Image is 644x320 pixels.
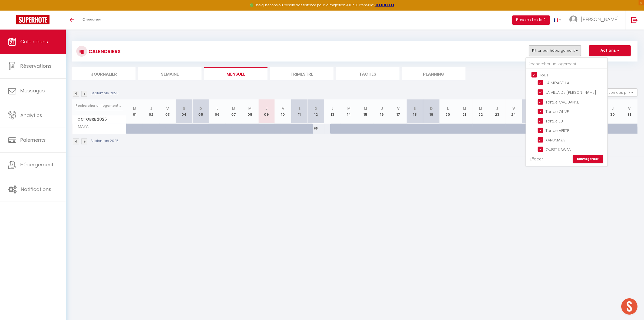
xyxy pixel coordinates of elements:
[127,99,143,124] th: 01
[308,124,324,134] div: 85
[430,106,433,111] abbr: D
[473,99,489,124] th: 22
[526,59,607,69] input: Rechercher un logement...
[275,99,291,124] th: 10
[20,63,52,69] span: Réservations
[546,109,569,114] span: Tortue OLIVE
[166,106,169,111] abbr: V
[374,99,390,124] th: 16
[402,67,465,80] li: Planning
[605,99,621,124] th: 30
[565,11,626,30] a: ... [PERSON_NAME]
[375,3,394,7] a: >>> ICI <<<<
[347,106,351,111] abbr: M
[569,15,577,24] img: ...
[72,115,126,123] span: Octobre 2025
[332,106,333,111] abbr: L
[463,106,466,111] abbr: M
[628,106,630,111] abbr: V
[440,99,456,124] th: 20
[589,45,631,56] button: Actions
[20,112,42,119] span: Analytics
[341,99,357,124] th: 14
[291,99,308,124] th: 11
[336,67,399,80] li: Tâches
[512,15,550,25] button: Besoin d'aide ?
[73,124,94,130] span: MAYA
[447,106,449,111] abbr: L
[225,99,242,124] th: 07
[87,45,121,57] h3: CALENDRIERS
[324,99,341,124] th: 13
[479,106,483,111] abbr: M
[143,99,159,124] th: 02
[364,106,367,111] abbr: M
[381,106,383,111] abbr: J
[489,99,506,124] th: 23
[209,99,225,124] th: 06
[204,67,267,80] li: Mensuel
[232,106,235,111] abbr: M
[75,101,123,111] input: Rechercher un logement...
[529,45,581,56] button: Filtrer par hébergement
[496,106,498,111] abbr: J
[20,161,54,168] span: Hébergement
[390,99,407,124] th: 17
[397,106,399,111] abbr: V
[150,106,152,111] abbr: J
[456,99,473,124] th: 21
[573,155,603,163] a: Sauvegarder
[621,99,638,124] th: 31
[315,106,317,111] abbr: D
[546,99,579,105] span: Tortue CAOUANNE
[631,17,638,23] img: logout
[621,298,638,315] div: Ouvrir le chat
[183,106,185,111] abbr: S
[133,106,136,111] abbr: M
[546,118,567,124] span: Tortue LUTH
[20,38,48,45] span: Calendriers
[176,99,192,124] th: 04
[192,99,209,124] th: 05
[513,106,515,111] abbr: V
[357,99,374,124] th: 15
[270,67,333,80] li: Trimestre
[597,88,638,96] button: Gestion des prix
[72,67,136,80] li: Journalier
[298,106,301,111] abbr: S
[91,138,118,144] p: Septembre 2025
[506,99,522,124] th: 24
[20,87,45,94] span: Messages
[530,156,543,162] a: Effacer
[20,137,46,143] span: Paiements
[199,106,202,111] abbr: D
[282,106,284,111] abbr: V
[612,106,614,111] abbr: J
[522,99,539,124] th: 25
[258,99,275,124] th: 09
[16,15,49,24] img: Super Booking
[414,106,416,111] abbr: S
[21,186,51,193] span: Notifications
[407,99,423,124] th: 18
[242,99,258,124] th: 08
[249,106,252,111] abbr: M
[308,99,324,124] th: 12
[265,106,267,111] abbr: J
[216,106,218,111] abbr: L
[78,11,105,30] a: Chercher
[82,17,101,22] span: Chercher
[138,67,202,80] li: Semaine
[526,57,608,166] div: Filtrer par hébergement
[581,16,619,23] span: [PERSON_NAME]
[423,99,440,124] th: 19
[159,99,176,124] th: 03
[91,91,118,96] p: Septembre 2025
